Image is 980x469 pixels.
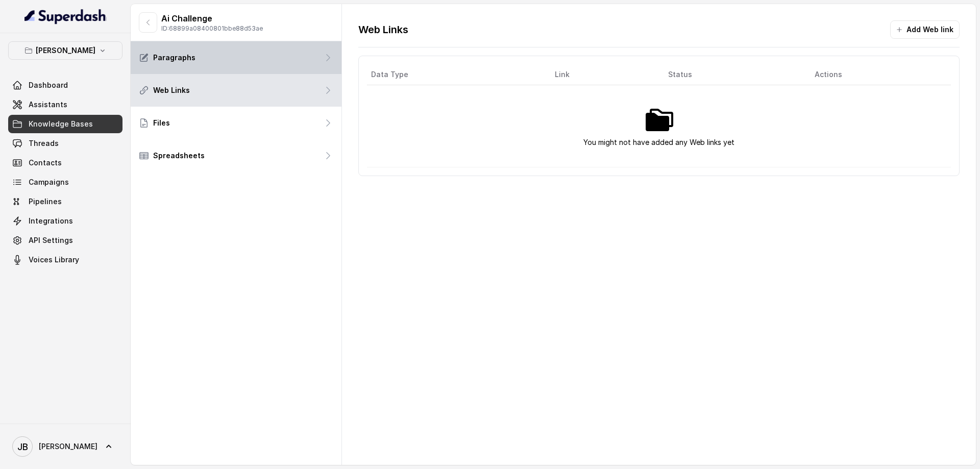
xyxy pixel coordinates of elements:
[153,151,205,161] p: Spreadsheets
[8,95,122,114] a: Assistants
[660,64,806,85] th: Status
[161,12,263,24] p: Ai Challenge
[29,138,59,149] span: Threads
[29,235,73,245] span: API Settings
[8,134,122,153] a: Threads
[583,136,734,149] p: You might not have added any Web links yet
[161,24,263,33] p: ID: 68899a08400801bbe88d53ae
[29,100,67,110] span: Assistants
[36,44,95,57] p: [PERSON_NAME]
[8,212,122,230] a: Integrations
[367,64,547,85] th: Data Type
[8,41,122,60] button: [PERSON_NAME]
[890,20,960,39] button: Add Web link
[8,154,122,172] a: Contacts
[29,158,62,168] span: Contacts
[547,64,660,85] th: Link
[29,119,93,129] span: Knowledge Bases
[8,76,122,94] a: Dashboard
[8,251,122,269] a: Voices Library
[39,441,97,452] span: [PERSON_NAME]
[29,216,73,226] span: Integrations
[24,8,107,24] img: light.svg
[29,177,69,187] span: Campaigns
[8,231,122,250] a: API Settings
[153,85,190,95] p: Web Links
[643,104,675,136] img: No files
[8,432,122,461] a: [PERSON_NAME]
[29,196,62,207] span: Pipelines
[17,441,28,452] text: JB
[358,22,408,37] p: Web Links
[8,173,122,191] a: Campaigns
[29,80,68,90] span: Dashboard
[153,118,170,128] p: Files
[806,64,951,85] th: Actions
[153,53,195,63] p: Paragraphs
[29,255,79,265] span: Voices Library
[8,192,122,211] a: Pipelines
[8,115,122,133] a: Knowledge Bases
